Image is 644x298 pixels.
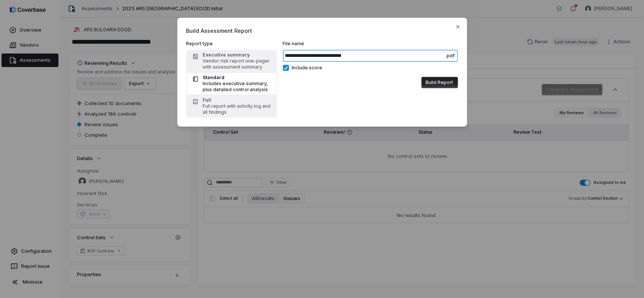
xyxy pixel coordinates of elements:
[283,65,289,71] button: Include score
[421,77,458,88] button: Build Report
[186,27,458,35] span: Build Assessment Report
[292,65,323,71] span: Include score
[446,53,455,59] span: .pdf
[203,103,272,115] div: Full report with activity log and all findings
[283,41,458,62] label: File name
[283,50,458,62] input: File name.pdf
[203,75,272,81] div: Standard
[203,58,272,70] div: Vendor risk report one-pager with assessment summary
[186,41,277,47] label: Report type
[203,52,272,58] div: Executive summary
[203,81,272,93] div: Includes executive summary, plus detailed control analysis
[203,97,272,103] div: Full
